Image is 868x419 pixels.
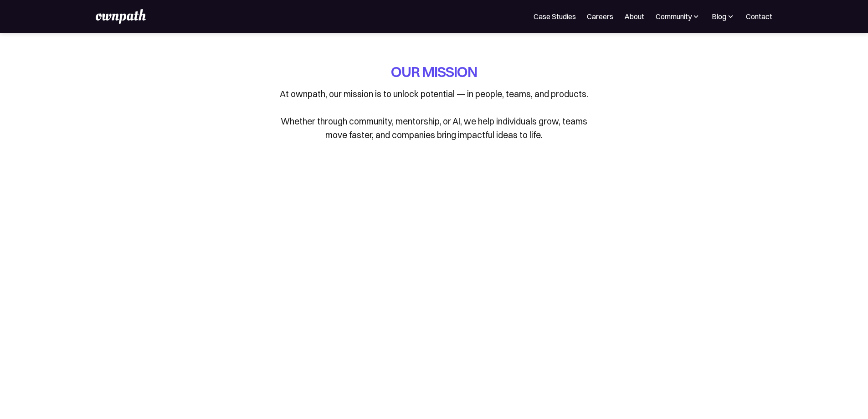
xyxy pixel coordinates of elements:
a: Careers [587,11,613,22]
a: Case Studies [534,11,576,22]
p: At ownpath, our mission is to unlock potential — in people, teams, and products. Whether through ... [275,87,594,142]
a: About [624,11,644,22]
div: Blog [712,11,726,22]
h1: OUR MISSION [391,62,477,82]
a: Contact [746,11,772,22]
div: Blog [711,11,735,22]
div: Community [655,11,700,22]
div: Community [656,11,692,22]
